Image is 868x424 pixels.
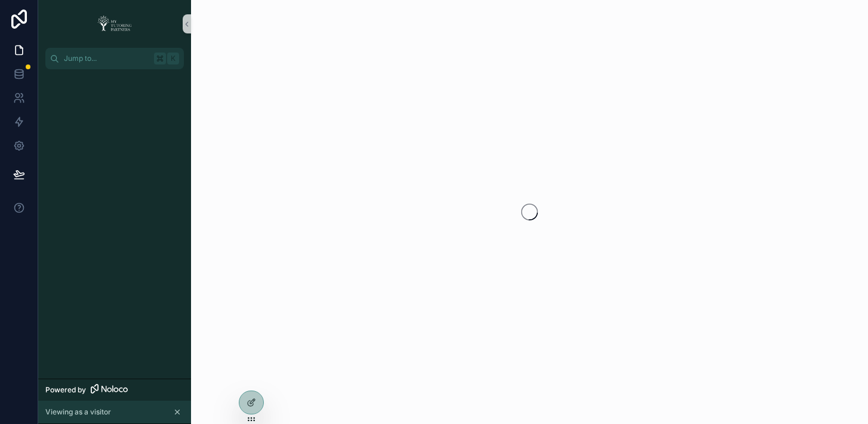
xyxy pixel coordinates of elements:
span: Powered by [45,385,86,395]
span: Viewing as a visitor [45,407,111,417]
a: Powered by [38,379,191,401]
span: Jump to... [64,54,149,63]
div: scrollable content [38,69,191,91]
span: K [168,54,178,63]
button: Jump to...K [45,48,184,69]
img: App logo [94,14,136,33]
